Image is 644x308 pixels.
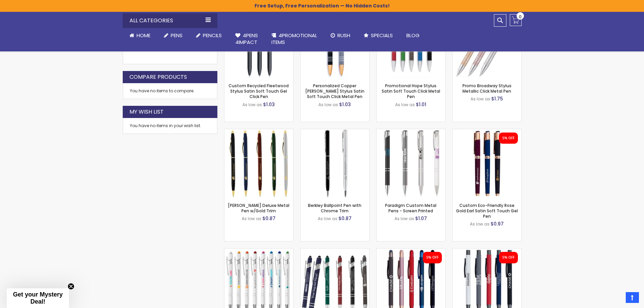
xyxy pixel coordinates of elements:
span: 4PROMOTIONAL ITEMS [271,32,317,46]
span: As low as [242,102,262,108]
span: $0.97 [491,220,504,227]
a: Specials [357,28,400,43]
span: Rush [337,32,350,39]
a: Custom Recycled Fleetwood Stylus Satin Soft Touch Gel Click Pen [229,83,289,99]
div: You have no items to compare. [123,83,217,99]
div: You have no items in your wish list. [130,123,210,128]
img: Cooper Deluxe Metal Pen w/Gold Trim [224,129,293,198]
span: Pencils [203,32,222,39]
span: As low as [395,216,414,221]
span: $1.75 [491,95,503,102]
span: Home [137,32,150,39]
a: Promotional Hope Stylus Satin Soft Touch Click Metal Pen [382,83,440,99]
img: Paradigm Custom Metal Pens - Screen Printed [377,129,445,198]
span: Blog [406,32,420,39]
span: $1.03 [263,101,275,108]
span: $1.03 [339,101,351,108]
span: As low as [395,102,415,108]
a: 4Pens4impact [229,28,265,50]
span: As low as [471,96,490,102]
a: Ellipse Softy White Barrel Metal Pen with Stylus - ColorJet [224,248,293,254]
span: 0 [519,14,522,20]
span: Specials [371,32,393,39]
strong: My Wish List [129,108,164,116]
a: Custom Recycled Fleetwood MonoChrome Stylus Satin Soft Touch Gel Pen [377,248,445,254]
a: Pencils [189,28,229,43]
div: 5% OFF [426,255,438,260]
span: $0.87 [262,215,276,222]
a: Berkley Ballpoint Pen with Chrome Trim [301,129,369,135]
a: Pens [157,28,189,43]
a: Custom Soft Touch Metal Pen - Stylus Top [301,248,369,254]
span: $1.07 [415,215,427,222]
img: Custom Eco-Friendly Rose Gold Earl Satin Soft Touch Gel Pen [453,129,521,198]
span: Pens [171,32,183,39]
span: As low as [470,221,490,227]
div: 5% OFF [502,136,515,141]
a: Blog [400,28,426,43]
button: Close teaser [68,283,74,290]
a: Home [123,28,157,43]
span: $1.01 [416,101,426,108]
a: Personalized Copper [PERSON_NAME] Stylus Satin Soft Touch Click Metal Pen [305,83,364,99]
a: Custom Eco-Friendly Rose Gold Earl Satin Soft Touch Gel Pen [456,203,518,219]
a: Rush [324,28,357,43]
img: Berkley Ballpoint Pen with Chrome Trim [301,129,369,198]
div: All Categories [123,13,217,28]
a: Paradigm Custom Metal Pens - Screen Printed [377,129,445,135]
a: 0 [510,14,522,26]
a: Paradigm Custom Metal Pens - Screen Printed [385,203,436,214]
a: Promo Broadway Stylus Metallic Click Metal Pen [462,83,511,94]
strong: Compare Products [129,73,187,81]
div: Get your Mystery Deal!Close teaser [7,288,69,308]
span: As low as [318,216,337,221]
div: 5% OFF [502,255,515,260]
a: Berkley Ballpoint Pen with Chrome Trim [308,203,361,214]
a: Cooper Deluxe Metal Pen w/Gold Trim [224,129,293,135]
span: Get your Mystery Deal! [13,291,63,305]
span: 4Pens 4impact [235,32,258,46]
a: Custom Eco-Friendly Rose Gold Earl Satin Soft Touch Gel Pen [453,129,521,135]
span: $0.87 [338,215,352,222]
a: 4PROMOTIONALITEMS [265,28,324,50]
a: [PERSON_NAME] Deluxe Metal Pen w/Gold Trim [228,203,289,214]
span: As low as [242,216,261,221]
a: Top [626,292,639,303]
span: As low as [318,102,338,108]
a: Personalized Recycled Fleetwood Satin Soft Touch Gel Click Pen [453,248,521,254]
